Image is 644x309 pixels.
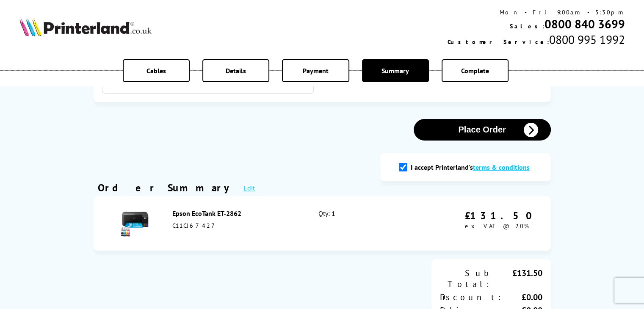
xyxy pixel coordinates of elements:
img: Printerland Logo [19,18,152,36]
div: Epson EcoTank ET-2862 [172,209,300,218]
div: Qty: 1 [318,209,406,238]
div: £0.00 [503,292,542,303]
a: Edit [243,184,255,192]
a: 0800 840 3699 [544,16,625,32]
img: Epson EcoTank ET-2862 [120,208,150,237]
span: Complete [461,66,489,75]
span: ex VAT @ 20% [465,222,529,230]
label: I accept Printerland's [411,163,534,171]
div: C11CJ67427 [172,222,300,229]
span: Customer Service: [447,38,549,46]
span: Summary [381,66,409,75]
div: Order Summary [98,181,235,194]
span: Cables [146,66,166,75]
div: £131.50 [491,268,542,290]
div: Mon - Fri 9:00am - 5:30pm [447,8,625,16]
div: £131.50 [465,209,538,222]
span: Details [226,66,246,75]
button: Place Order [414,119,551,141]
a: modal_tc [473,163,530,171]
span: 0800 995 1992 [549,32,625,47]
span: Payment [303,66,329,75]
div: Sub Total: [440,268,491,290]
div: Discount: [440,292,503,303]
span: Sales: [509,22,544,30]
